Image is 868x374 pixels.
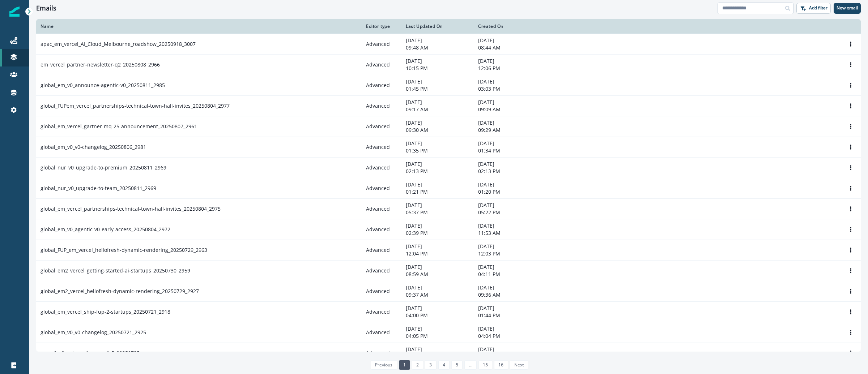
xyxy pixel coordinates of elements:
[845,162,856,173] button: Options
[36,281,861,301] a: global_em2_vercel_hellofresh-dynamic-rendering_20250729_2927Advanced[DATE]09:37 AM[DATE]09:36 AMO...
[41,329,146,336] p: global_em_v0_v0-changelog_20250721_2925
[478,57,542,65] p: [DATE]
[845,100,856,111] button: Options
[834,3,861,14] button: New email
[406,291,469,298] p: 09:37 AM
[478,325,542,332] p: [DATE]
[41,246,207,254] p: global_FUP_em_vercel_hellofresh-dynamic-rendering_20250729_2963
[406,57,469,65] p: [DATE]
[406,147,469,154] p: 01:35 PM
[362,281,401,301] td: Advanced
[478,188,542,195] p: 01:20 PM
[478,263,542,271] p: [DATE]
[406,263,469,271] p: [DATE]
[478,209,542,216] p: 05:22 PM
[406,126,469,134] p: 09:30 AM
[362,198,401,219] td: Advanced
[362,240,401,260] td: Advanced
[362,95,401,116] td: Advanced
[406,312,469,319] p: 04:00 PM
[406,209,469,216] p: 05:37 PM
[478,140,542,147] p: [DATE]
[36,322,861,343] a: global_em_v0_v0-changelog_20250721_2925Advanced[DATE]04:05 PM[DATE]04:04 PMOptions
[425,360,436,370] a: Page 3
[41,226,170,233] p: global_em_v0_agentic-v0-early-access_20250804_2972
[406,78,469,85] p: [DATE]
[41,185,156,192] p: global_nur_v0_upgrade-to-team_20250811_2969
[36,116,861,137] a: global_em_vercel_gartner-mq-25-announcement_20250807_2961Advanced[DATE]09:30 AM[DATE]09:29 AMOptions
[406,284,469,291] p: [DATE]
[478,202,542,209] p: [DATE]
[845,265,856,276] button: Options
[399,360,410,370] a: Page 1 is your current page
[478,23,542,29] div: Created On
[362,301,401,322] td: Advanced
[41,267,190,274] p: global_em2_vercel_getting-started-ai-startups_20250730_2959
[478,250,542,257] p: 12:03 PM
[41,123,197,130] p: global_em_vercel_gartner-mq-25-announcement_20250807_2961
[406,160,469,168] p: [DATE]
[362,322,401,343] td: Advanced
[845,59,856,70] button: Options
[41,40,196,48] p: apac_em_vercel_AI_Cloud_Melbourne_roadshow_20250918_3007
[478,229,542,237] p: 11:53 AM
[845,203,856,214] button: Options
[478,271,542,278] p: 04:11 PM
[41,102,230,109] p: global_FUPem_vercel_partnerships-technical-town-hall-invites_20250804_2977
[845,121,856,132] button: Options
[406,65,469,72] p: 10:15 PM
[478,346,542,353] p: [DATE]
[41,349,140,357] p: nur_v0_v0-onboarding-email-5_20250725
[478,360,492,370] a: Page 15
[41,82,165,89] p: global_em_v0_announce-agentic-v0_20250811_2985
[406,332,469,340] p: 04:05 PM
[36,157,861,178] a: global_nur_v0_upgrade-to-premium_20250811_2969Advanced[DATE]02:13 PM[DATE]02:13 PMOptions
[362,137,401,157] td: Advanced
[478,181,542,188] p: [DATE]
[362,75,401,95] td: Advanced
[478,37,542,44] p: [DATE]
[406,325,469,332] p: [DATE]
[362,116,401,137] td: Advanced
[362,343,401,363] td: Advanced
[36,178,861,198] a: global_nur_v0_upgrade-to-team_20250811_2969Advanced[DATE]01:21 PM[DATE]01:20 PMOptions
[478,168,542,175] p: 02:13 PM
[478,332,542,340] p: 04:04 PM
[845,286,856,297] button: Options
[837,5,858,10] p: New email
[478,119,542,126] p: [DATE]
[412,360,423,370] a: Page 2
[41,205,221,212] p: global_em_vercel_partnerships-technical-town-hall-invites_20250804_2975
[494,360,508,370] a: Page 16
[845,224,856,235] button: Options
[478,312,542,319] p: 01:44 PM
[845,245,856,255] button: Options
[845,183,856,194] button: Options
[41,308,170,315] p: global_em_vercel_ship-fup-2-startups_20250721_2918
[41,61,160,68] p: em_vercel_partner-newsletter-q2_20250808_2966
[464,360,476,370] a: Jump forward
[809,5,827,10] p: Add filter
[362,260,401,281] td: Advanced
[406,188,469,195] p: 01:21 PM
[36,95,861,116] a: global_FUPem_vercel_partnerships-technical-town-hall-invites_20250804_2977Advanced[DATE]09:17 AM[...
[41,288,199,295] p: global_em2_vercel_hellofresh-dynamic-rendering_20250729_2927
[406,119,469,126] p: [DATE]
[36,219,861,240] a: global_em_v0_agentic-v0-early-access_20250804_2972Advanced[DATE]02:39 PM[DATE]11:53 AMOptions
[406,37,469,44] p: [DATE]
[478,44,542,51] p: 08:44 AM
[369,360,528,370] ul: Pagination
[36,4,56,12] h1: Emails
[36,54,861,75] a: em_vercel_partner-newsletter-q2_20250808_2966Advanced[DATE]10:15 PM[DATE]12:06 PMOptions
[36,198,861,219] a: global_em_vercel_partnerships-technical-town-hall-invites_20250804_2975Advanced[DATE]05:37 PM[DAT...
[362,157,401,178] td: Advanced
[406,271,469,278] p: 08:59 AM
[438,360,450,370] a: Page 4
[406,202,469,209] p: [DATE]
[9,7,20,17] img: Inflection
[366,23,397,29] div: Editor type
[36,34,861,54] a: apac_em_vercel_AI_Cloud_Melbourne_roadshow_20250918_3007Advanced[DATE]09:48 AM[DATE]08:44 AMOptions
[406,99,469,106] p: [DATE]
[478,85,542,93] p: 03:03 PM
[36,260,861,281] a: global_em2_vercel_getting-started-ai-startups_20250730_2959Advanced[DATE]08:59 AM[DATE]04:11 PMOp...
